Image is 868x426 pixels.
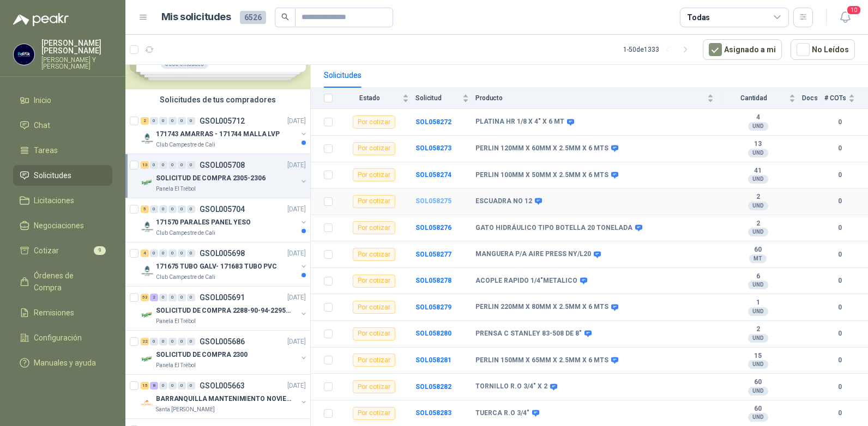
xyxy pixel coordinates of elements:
span: Cantidad [720,94,787,102]
div: 0 [187,294,195,301]
img: Company Logo [141,352,154,366]
b: SOL058273 [415,144,451,152]
p: GSOL005691 [200,294,245,301]
b: SOL058274 [415,171,451,179]
b: 0 [824,408,855,418]
th: Cantidad [720,88,802,109]
a: Solicitudes [13,165,112,186]
div: UND [748,334,768,343]
div: 0 [168,249,177,257]
a: Órdenes de Compra [13,265,112,298]
p: GSOL005698 [200,249,245,257]
a: Remisiones [13,302,112,323]
div: Por cotizar [353,301,395,314]
a: Manuales y ayuda [13,352,112,373]
a: Negociaciones [13,215,112,236]
div: 0 [168,205,177,213]
p: SOLICITUD DE COMPRA 2288-90-94-2295-96-2301-02-04 [156,306,292,316]
div: UND [748,360,768,369]
p: [DATE] [287,248,306,259]
div: UND [748,228,768,236]
div: Por cotizar [353,327,395,340]
b: GATO HIDRÁULICO TIPO BOTELLA 20 TONELADA [475,224,632,233]
b: SOL058277 [415,251,451,258]
a: SOL058281 [415,356,451,364]
div: 0 [168,294,177,301]
div: 0 [178,161,186,169]
p: Panela El Trébol [156,317,196,326]
span: # COTs [824,94,846,102]
b: SOL058282 [415,383,451,391]
div: 0 [168,382,177,390]
b: 0 [824,302,855,313]
div: 0 [159,205,167,213]
div: 22 [141,338,149,345]
div: 2 [150,294,158,301]
a: SOL058280 [415,330,451,337]
div: UND [748,202,768,210]
a: 22 0 0 0 0 0 GSOL005686[DATE] Company LogoSOLICITUD DE COMPRA 2300Panela El Trébol [141,335,308,370]
b: PERLIN 220MM X 80MM X 2.5MM X 6 MTS [475,303,608,312]
b: 0 [824,249,855,260]
div: Por cotizar [353,221,395,234]
b: 0 [824,223,855,233]
div: 0 [159,382,167,390]
b: 0 [824,328,855,339]
p: Panela El Trébol [156,185,196,193]
img: Company Logo [141,308,154,321]
div: Por cotizar [353,195,395,208]
div: Por cotizar [353,248,395,261]
b: SOL058278 [415,277,451,284]
th: Docs [802,88,824,109]
b: SOL058283 [415,409,451,417]
p: [PERSON_NAME] [PERSON_NAME] [41,39,112,54]
a: SOL058272 [415,118,451,126]
p: Club Campestre de Cali [156,273,215,282]
p: SOLICITUD DE COMPRA 2300 [156,350,248,360]
p: GSOL005686 [200,338,245,345]
div: 0 [159,249,167,257]
b: PERLIN 120MM X 60MM X 2.5MM X 6 MTS [475,144,608,153]
p: GSOL005712 [200,117,245,125]
div: 0 [159,117,167,125]
div: Por cotizar [353,168,395,181]
span: Cotizar [34,245,59,257]
a: Configuración [13,327,112,348]
p: 171743 AMARRAS - 171744 MALLA LVP [156,129,280,139]
b: 1 [720,299,795,307]
p: GSOL005663 [200,382,245,390]
b: 0 [824,355,855,366]
span: Producto [475,94,705,102]
div: 53 [141,294,149,301]
b: PERLIN 150MM X 65MM X 2.5MM X 6 MTS [475,356,608,365]
div: UND [748,175,768,184]
div: UND [748,149,768,157]
img: Company Logo [141,176,154,189]
b: 2 [720,325,795,334]
div: 0 [150,205,158,213]
div: 5 [141,205,149,213]
img: Logo peakr [13,13,69,26]
b: 4 [720,113,795,122]
th: Estado [339,88,415,109]
div: 0 [150,338,158,345]
b: 0 [824,117,855,127]
span: 6526 [240,11,266,24]
p: [DATE] [287,337,306,347]
th: # COTs [824,88,868,109]
div: UND [748,413,768,422]
div: 0 [150,249,158,257]
div: 0 [168,338,177,345]
p: 171570 PARALES PANEL YESO [156,217,251,228]
th: Solicitud [415,88,475,109]
b: 0 [824,170,855,180]
span: Tareas [34,144,58,156]
div: 0 [187,161,195,169]
p: [DATE] [287,381,306,391]
div: 1 - 50 de 1333 [623,41,694,58]
b: 13 [720,140,795,149]
b: PERLIN 100MM X 50MM X 2.5MM X 6 MTS [475,171,608,180]
div: 8 [150,382,158,390]
span: Manuales y ayuda [34,357,96,369]
div: 0 [187,117,195,125]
